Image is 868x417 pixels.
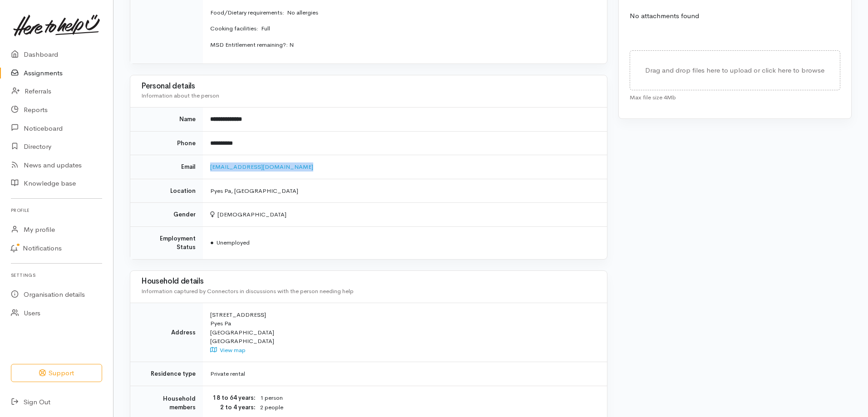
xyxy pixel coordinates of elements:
a: [EMAIL_ADDRESS][DOMAIN_NAME] [210,163,313,171]
td: Pyes Pa, [GEOGRAPHIC_DATA] [203,179,607,203]
h3: Household details [141,277,596,286]
td: Name [130,108,203,132]
span: Information about the person [141,92,219,99]
h6: Profile [11,204,102,216]
a: View map [210,346,246,354]
p: No attachments found [630,11,840,21]
td: Location [130,179,203,203]
button: Support [11,364,102,383]
td: Phone [130,131,203,155]
div: [STREET_ADDRESS] Pyes Pa [GEOGRAPHIC_DATA] [GEOGRAPHIC_DATA] [210,310,596,355]
div: Max file size 4Mb [630,90,840,102]
td: Private rental [203,362,607,386]
td: Address [130,303,203,362]
dd: 2 people [260,403,596,412]
h3: Personal details [141,82,596,91]
span: Information captured by Connectors in discussions with the person needing help [141,287,354,295]
span: ● [210,239,214,246]
td: Employment Status [130,226,203,259]
p: Cooking facilities: Full [210,24,596,33]
h6: Settings [11,269,102,281]
dt: 18 to 64 years [210,393,256,402]
span: Unemployed [210,239,250,246]
span: [DEMOGRAPHIC_DATA] [210,211,286,218]
td: Email [130,155,203,179]
dt: 2 to 4 years [210,403,256,412]
p: Food/Dietary requirements: No allergies [210,8,596,17]
span: Drag and drop files here to upload or click here to browse [645,66,824,74]
p: MSD Entitlement remaining?: N [210,40,596,49]
dd: 1 person [260,393,596,403]
td: Residence type [130,362,203,386]
td: Gender [130,203,203,227]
